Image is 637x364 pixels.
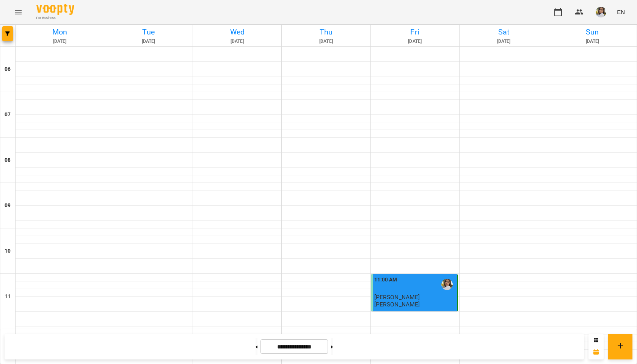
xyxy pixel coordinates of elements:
[549,26,635,38] h6: Sun
[105,26,191,38] h6: Tue
[372,26,458,38] h6: Fri
[5,202,11,210] h6: 09
[617,8,625,16] span: EN
[374,276,397,284] label: 11:00 AM
[194,26,280,38] h6: Wed
[105,38,191,45] h6: [DATE]
[9,3,27,21] button: Menu
[461,38,547,45] h6: [DATE]
[374,294,420,301] span: [PERSON_NAME]
[549,38,635,45] h6: [DATE]
[614,5,628,19] button: EN
[5,65,11,73] h6: 06
[17,38,103,45] h6: [DATE]
[36,4,74,15] img: Voopty Logo
[283,38,369,45] h6: [DATE]
[5,156,11,164] h6: 08
[5,111,11,119] h6: 07
[5,247,11,255] h6: 10
[36,16,74,20] span: For Business
[194,38,280,45] h6: [DATE]
[374,301,420,308] p: [PERSON_NAME]
[461,26,547,38] h6: Sat
[283,26,369,38] h6: Thu
[5,292,11,301] h6: 11
[17,26,103,38] h6: Mon
[372,38,458,45] h6: [DATE]
[596,7,606,17] img: 190f836be431f48d948282a033e518dd.jpg
[441,279,453,290] img: Мірзаян Поліна Денисівна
